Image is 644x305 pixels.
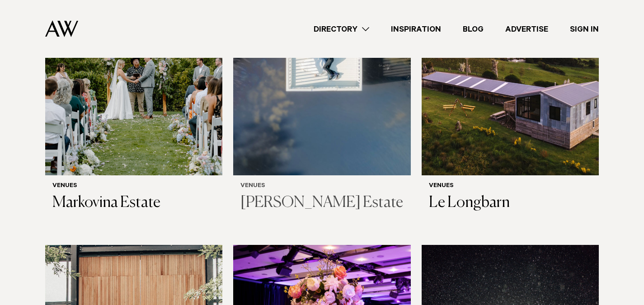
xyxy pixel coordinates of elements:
img: Auckland Weddings Logo [45,20,78,37]
a: Advertise [494,23,559,35]
h3: Le Longbarn [429,194,592,212]
a: Inspiration [380,23,452,35]
h6: Venues [240,183,403,190]
h6: Venues [52,183,215,190]
a: Blog [452,23,494,35]
h3: [PERSON_NAME] Estate [240,194,403,212]
h3: Markovina Estate [52,194,215,212]
h6: Venues [429,183,592,190]
a: Directory [303,23,380,35]
a: Sign In [559,23,610,35]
